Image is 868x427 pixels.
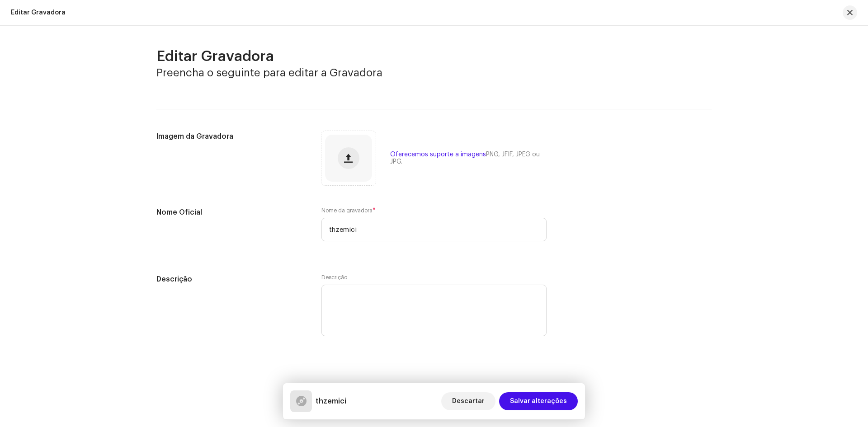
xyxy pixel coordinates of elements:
[390,151,547,165] div: Oferecemos suporte a imagens
[321,207,376,214] label: Nome da gravadora
[316,396,346,407] h5: thzemici
[156,207,307,218] h5: Nome Oficial
[156,131,307,142] h5: Imagem da Gravadora
[321,218,547,241] input: Digite algo...
[156,47,712,66] h2: Editar Gravadora
[156,66,712,80] h3: Preencha o seguinte para editar a Gravadora
[321,274,347,281] label: Descrição
[510,392,567,410] span: Salvar alterações
[156,274,307,285] h5: Descrição
[441,392,495,410] button: Descartar
[499,392,578,410] button: Salvar alterações
[452,392,485,410] span: Descartar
